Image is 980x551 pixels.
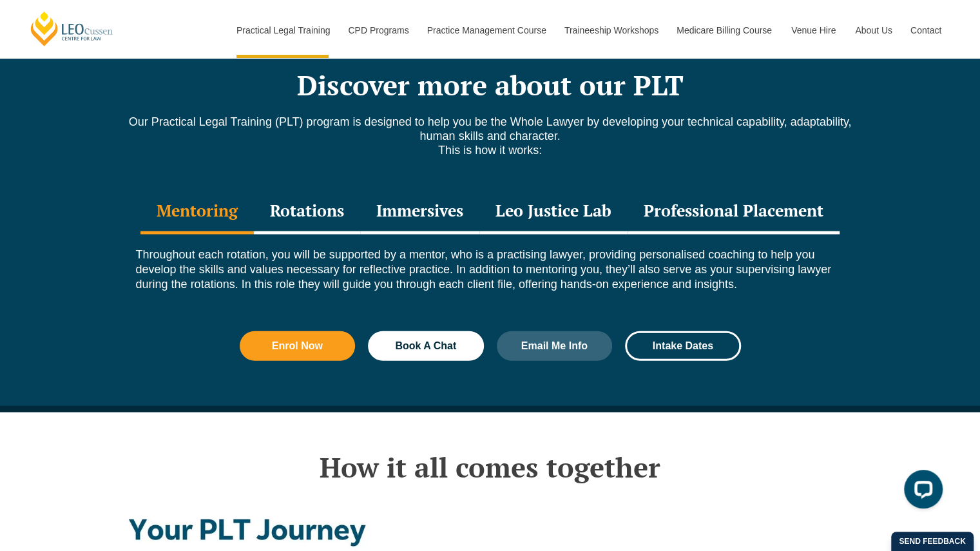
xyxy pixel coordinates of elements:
[555,3,667,58] a: Traineeship Workshops
[628,189,840,235] div: Professional Placement
[901,3,951,58] a: Contact
[227,3,339,58] a: Practical Legal Training
[782,3,845,58] a: Venue Hire
[240,331,356,361] a: Enrol Now
[140,189,254,235] div: Mentoring
[338,3,417,58] a: CPD Programs
[360,189,479,235] div: Immersives
[123,115,858,157] p: Our Practical Legal Training (PLT) program is designed to help you be the Whole Lawyer by develop...
[123,69,858,101] h2: Discover more about our PLT
[667,3,782,58] a: Medicare Billing Course
[123,451,858,483] h2: How it all comes together
[368,331,484,361] a: Book A Chat
[254,189,360,235] div: Rotations
[845,3,901,58] a: About Us
[272,341,323,351] span: Enrol Now
[625,331,741,361] a: Intake Dates
[497,331,613,361] a: Email Me Info
[418,3,555,58] a: Practice Management Course
[894,465,948,519] iframe: LiveChat chat widget
[479,189,628,235] div: Leo Justice Lab
[29,10,115,47] a: [PERSON_NAME] Centre for Law
[521,341,588,351] span: Email Me Info
[395,341,456,351] span: Book A Chat
[653,341,713,351] span: Intake Dates
[136,247,845,293] p: Throughout each rotation, you will be supported by a mentor, who is a practising lawyer, providin...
